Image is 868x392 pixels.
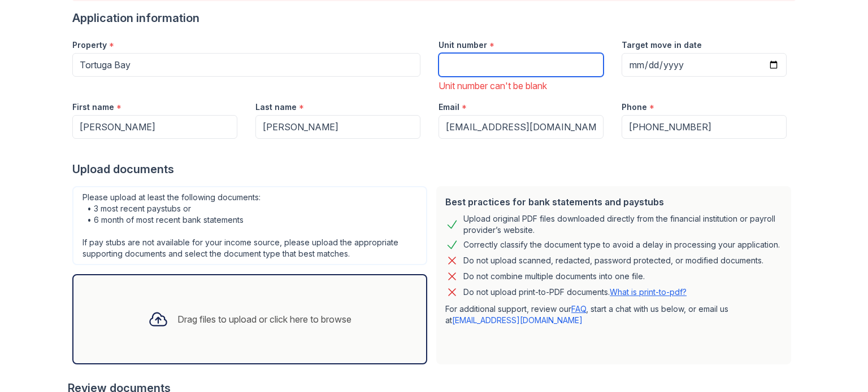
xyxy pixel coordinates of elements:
[177,312,351,326] div: Drag files to upload or click here to browse
[255,102,297,113] label: Last name
[463,287,687,298] p: Do not upload print-to-PDF documents.
[72,161,796,177] div: Upload documents
[622,39,702,51] label: Target move in date
[72,39,107,51] label: Property
[439,79,604,93] div: Unit number can't be blank
[72,102,114,113] label: First name
[610,287,687,297] a: What is print-to-pdf?
[445,195,782,209] div: Best practices for bank statements and paystubs
[452,315,583,325] a: [EMAIL_ADDRESS][DOMAIN_NAME]
[463,213,782,236] div: Upload original PDF files downloaded directly from the financial institution or payroll provider’...
[463,270,645,283] div: Do not combine multiple documents into one file.
[622,102,647,113] label: Phone
[439,102,459,113] label: Email
[463,238,780,252] div: Correctly classify the document type to avoid a delay in processing your application.
[72,10,796,26] div: Application information
[571,304,586,314] a: FAQ
[72,186,427,265] div: Please upload at least the following documents: • 3 most recent paystubs or • 6 month of most rec...
[463,254,763,267] div: Do not upload scanned, redacted, password protected, or modified documents.
[439,39,487,51] label: Unit number
[445,303,782,326] p: For additional support, review our , start a chat with us below, or email us at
